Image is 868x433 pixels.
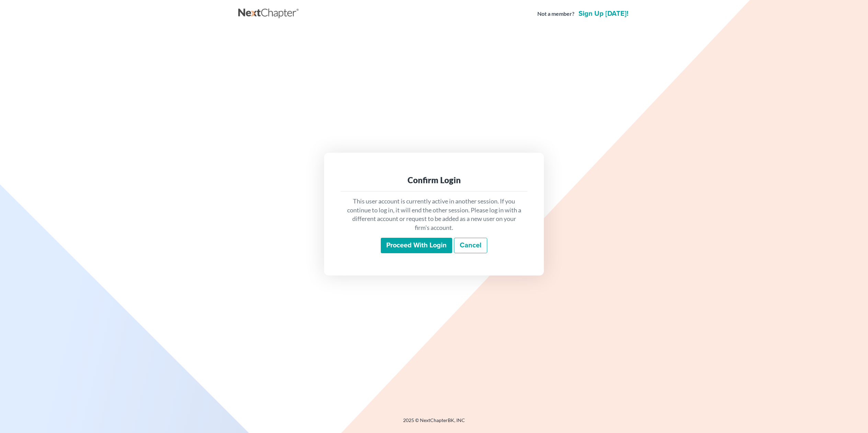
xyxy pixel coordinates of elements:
[238,417,630,429] div: 2025 © NextChapterBK, INC
[577,10,630,17] a: Sign up [DATE]!
[454,238,487,254] a: Cancel
[346,197,522,232] p: This user account is currently active in another session. If you continue to log in, it will end ...
[537,10,574,18] strong: Not a member?
[381,238,452,254] input: Proceed with login
[346,175,522,186] div: Confirm Login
